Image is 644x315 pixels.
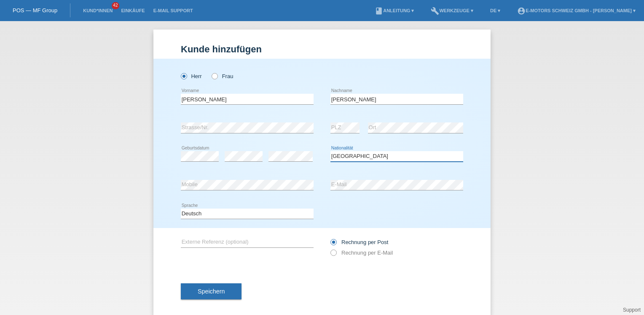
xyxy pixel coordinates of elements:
[149,8,197,13] a: E-Mail Support
[79,8,117,13] a: Kund*innen
[330,250,393,256] label: Rechnung per E-Mail
[112,2,119,9] span: 42
[427,8,478,13] a: buildWerkzeuge ▾
[181,73,186,79] input: Herr
[375,7,383,15] i: book
[181,73,202,79] label: Herr
[330,250,336,260] input: Rechnung per E-Mail
[330,239,388,245] label: Rechnung per Post
[431,7,439,15] i: build
[117,8,149,13] a: Einkäufe
[486,8,504,13] a: DE ▾
[330,239,336,250] input: Rechnung per Post
[623,307,641,313] a: Support
[513,8,640,13] a: account_circleE-Motors Schweiz GmbH - [PERSON_NAME] ▾
[212,73,217,79] input: Frau
[517,7,526,15] i: account_circle
[198,288,225,295] span: Speichern
[370,8,418,13] a: bookAnleitung ▾
[13,7,57,14] a: POS — MF Group
[181,283,241,299] button: Speichern
[212,73,233,79] label: Frau
[181,44,463,54] h1: Kunde hinzufügen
